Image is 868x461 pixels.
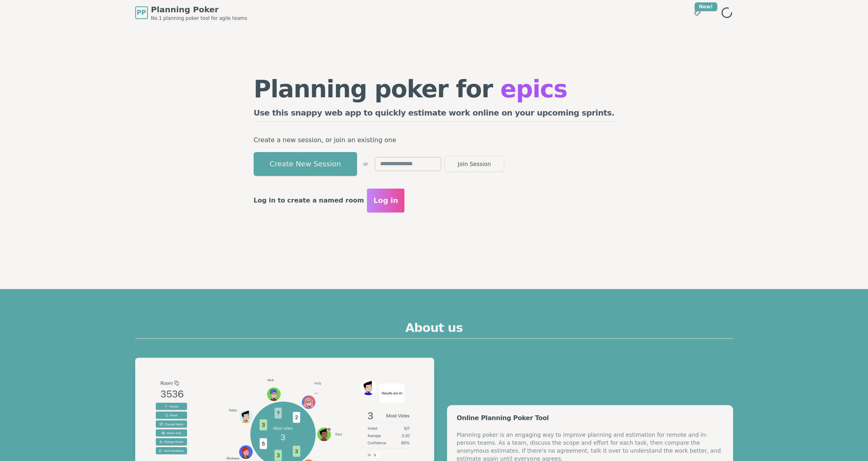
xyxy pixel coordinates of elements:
[151,4,247,15] span: Planning Poker
[254,135,615,146] p: Create a new session, or join an existing one
[135,321,733,339] h2: About us
[457,415,723,421] div: Online Planning Poker Tool
[254,77,615,101] h1: Planning poker for
[690,6,705,20] button: New!
[500,75,567,103] span: epics
[445,156,504,172] button: Join Session
[254,107,615,122] h2: Use this snappy web app to quickly estimate work online on your upcoming sprints.
[151,15,247,21] span: No.1 planning poker tool for agile teams
[367,189,404,212] button: Log in
[135,4,247,21] a: PPPlanning PokerNo.1 planning poker tool for agile teams
[254,195,364,206] p: Log in to create a named room
[695,2,717,11] div: New!
[373,195,398,206] span: Log in
[363,161,368,167] span: or
[137,8,146,17] span: PP
[254,152,357,176] button: Create New Session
